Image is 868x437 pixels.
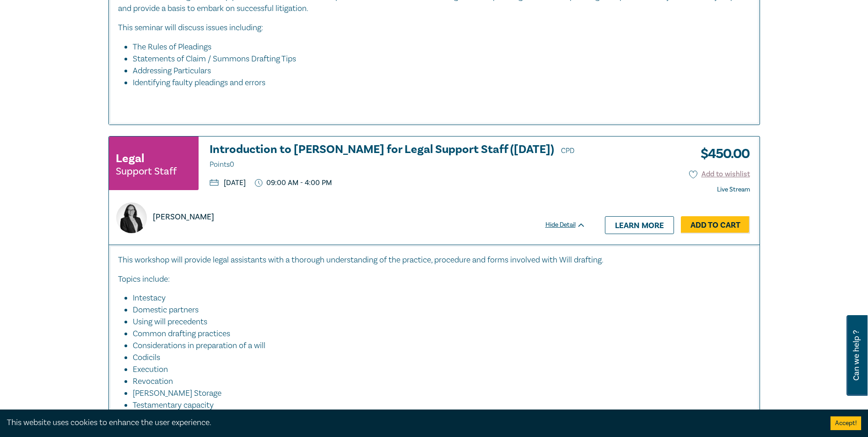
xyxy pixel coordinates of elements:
[545,220,596,229] div: Hide Detail
[116,150,144,167] h3: Legal
[255,179,332,187] p: 09:00 AM - 4:00 PM
[116,167,177,176] small: Support Staff
[116,202,147,233] img: https://s3.ap-southeast-2.amazonaws.com/leo-cussen-store-production-content/Contacts/Naomi%20Guye...
[605,216,674,234] a: Learn more
[133,376,741,388] li: Revocation
[133,41,741,53] li: The Rules of Pleadings
[694,143,750,164] h3: $ 450.00
[133,304,741,316] li: Domestic partners
[133,65,741,77] li: Addressing Particulars
[133,340,741,352] li: Considerations in preparation of a will
[210,143,586,171] a: Introduction to [PERSON_NAME] for Legal Support Staff ([DATE]) CPD Points0
[118,254,750,266] p: This workshop will provide legal assistants with a thorough understanding of the practice, proced...
[133,364,741,376] li: Execution
[133,388,741,399] li: [PERSON_NAME] Storage
[133,316,741,328] li: Using will precedents
[133,77,750,89] li: Identifying faulty pleadings and errors
[133,292,741,304] li: Intestacy
[133,399,741,411] li: Testamentary capacity
[852,321,861,390] span: Can we help ?
[210,179,246,186] p: [DATE]
[210,146,575,169] span: CPD Points 0
[153,211,214,223] p: [PERSON_NAME]
[133,53,741,65] li: Statements of Claim / Summons Drafting Tips
[689,169,750,180] button: Add to wishlist
[133,328,741,340] li: Common drafting practices
[133,352,741,364] li: Codicils
[830,416,861,430] button: Accept cookies
[7,417,817,429] div: This website uses cookies to enhance the user experience.
[717,186,750,194] strong: Live Stream
[118,273,750,285] p: Topics include:
[210,143,586,171] h3: Introduction to [PERSON_NAME] for Legal Support Staff ([DATE])
[681,216,750,234] a: Add to Cart
[118,22,750,34] p: This seminar will discuss issues including:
